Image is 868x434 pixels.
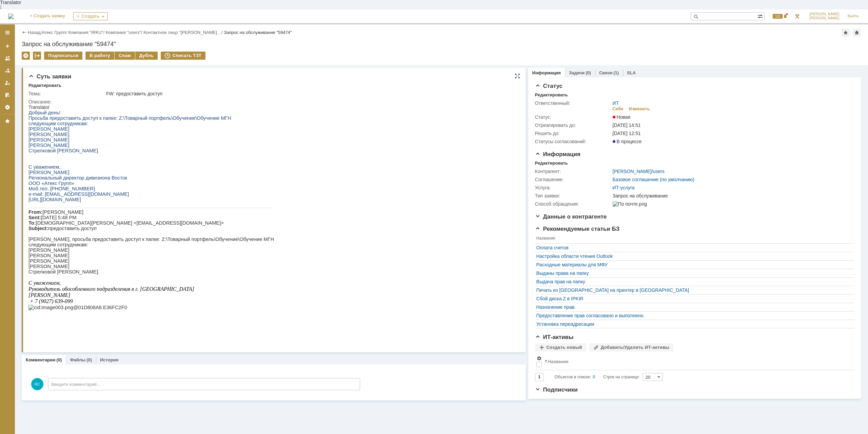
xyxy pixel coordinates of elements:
[555,373,640,381] i: Строк на странице:
[26,357,56,362] a: Комментарии
[28,83,61,88] div: Редактировать
[73,12,108,20] div: Создать
[536,262,850,267] a: Расходные материалы для МФУ
[613,70,619,75] div: (1)
[28,99,515,105] div: Описание:
[613,139,642,144] span: В процессе
[8,14,14,19] a: Перейти на домашнюю страницу
[535,114,611,120] div: Статус:
[535,234,851,244] th: Название
[613,169,665,174] div: /
[842,29,850,37] div: Добавить в избранное
[613,201,647,207] img: По почте.png
[143,30,224,35] div: /
[535,161,568,166] div: Редактировать
[68,30,106,35] div: /
[536,270,850,276] a: Выданы права на папку
[8,14,14,19] img: logo
[599,70,612,75] a: Связи
[31,378,43,390] span: ЯС
[143,30,221,35] a: Контактное лицо "[PERSON_NAME]…
[535,122,611,128] div: Отреагировать до:
[33,52,41,60] div: Работа с массовостью
[106,30,143,35] div: /
[536,253,850,259] a: Настройка области чтения Outlook
[535,386,578,393] span: Подписчики
[535,185,611,190] div: Услуга:
[535,151,580,157] span: Информация
[536,313,850,318] a: Предоставление прав согласовано и выполнено.
[555,375,591,379] span: Объектов в списке:
[535,169,611,174] div: Контрагент:
[22,41,861,48] div: Запрос на обслуживание "59474"
[844,10,863,23] a: Выйти
[70,357,85,362] a: Файлы
[106,30,141,35] a: Компания "users"
[515,73,520,79] div: На всю страницу
[613,131,641,136] span: [DATE] 12:51
[536,279,850,284] div: Выдача прав на папку
[86,357,92,362] div: (0)
[2,53,13,64] a: Заявки на командах
[28,73,71,80] span: Суть заявки
[613,169,652,174] a: [PERSON_NAME]
[773,14,783,19] span: 101
[224,30,292,35] div: Запрос на обслуживание "59474"
[769,10,789,23] div: Открыть панель уведомлений
[535,92,568,98] div: Редактировать
[586,70,591,75] div: (0)
[2,90,13,100] a: Мои согласования
[100,357,118,362] a: История
[613,185,635,190] a: ИТ-услуга
[613,106,624,112] div: Себе
[809,16,840,20] span: [PERSON_NAME]
[42,30,66,35] a: Атекс Групп
[2,77,13,88] a: Мои заявки
[535,177,611,182] div: Соглашение:
[535,226,620,232] span: Рекомендуемые статьи БЗ
[757,13,764,19] span: Расширенный поиск
[613,114,631,120] span: Новая
[548,359,569,364] div: Название
[536,287,850,293] a: Печать из [GEOGRAPHIC_DATA] на принтер в [GEOGRAPHIC_DATA]
[535,131,611,136] div: Решить до:
[535,334,574,340] span: ИТ-активы
[2,65,13,76] a: Заявки в моей ответственности
[536,356,542,361] span: Настройки
[535,213,607,220] span: Данные о контрагенте
[536,304,850,310] a: Назначение прав.
[536,296,850,301] a: Сбой диска Z в IPKIR
[2,41,13,52] a: Создать заявку
[28,91,105,96] div: Тема:
[535,100,611,106] div: Ответственный:
[106,91,514,96] div: FW: предоставить доступ
[613,100,619,106] a: ИТ
[1,194,44,200] span: + 7 (9027) 639-099
[536,321,850,327] a: Установка переадресации
[805,10,844,23] a: [PERSON_NAME][PERSON_NAME]
[536,245,850,250] a: Оплата счетов
[613,177,694,182] a: Базовое соглашение (по умолчанию)
[793,12,801,20] a: Перейти в интерфейс администратора
[2,102,13,113] a: Настройки
[543,354,851,370] th: Название
[569,70,585,75] a: Задачи
[26,10,69,23] a: + Создать заявку
[22,52,30,60] div: Удалить
[40,30,41,35] div: |
[535,193,611,199] div: Тип заявки:
[593,373,595,381] div: 0
[809,12,840,16] span: [PERSON_NAME]
[653,169,665,174] a: users
[28,30,40,35] a: Назад
[627,70,636,75] a: SLA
